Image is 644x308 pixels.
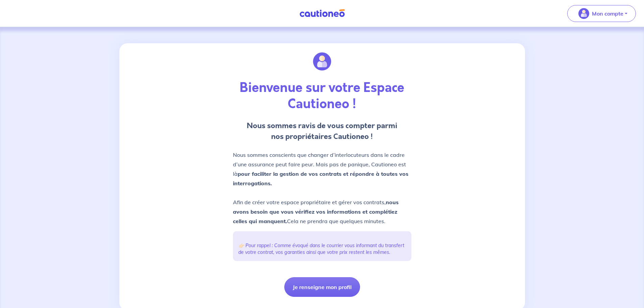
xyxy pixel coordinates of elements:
[238,242,406,256] p: 👉🏻 Pour rappel : Comme évoqué dans le courrier vous informant du transfert de votre contrat, vos ...
[592,9,623,18] p: Mon compte
[297,9,348,18] img: Cautioneo
[578,8,589,19] img: illu_account_valid_menu.svg
[313,52,331,71] img: illu_account.svg
[233,199,399,224] strong: nous avons besoin que vous vérifiez vos informations et complétiez celles qui manquent.
[567,5,636,22] button: illu_account_valid_menu.svgMon compte
[233,80,411,112] p: Bienvenue sur votre Espace Cautioneo !
[233,120,411,142] p: Nous sommes ravis de vous compter parmi nos propriétaires Cautioneo !
[284,277,360,297] button: Je renseigne mon profil
[233,150,411,226] p: Nous sommes conscients que changer d’interlocuteurs dans le cadre d’une assurance peut faire peur...
[233,170,408,187] strong: pour faciliter la gestion de vos contrats et répondre à toutes vos interrogations.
